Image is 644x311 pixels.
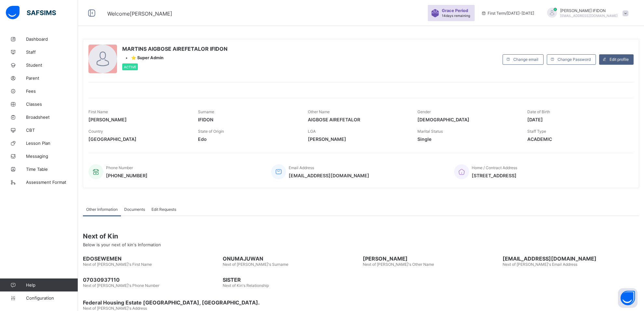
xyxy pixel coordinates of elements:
span: Home / Contract Address [472,165,517,170]
span: Next of [PERSON_NAME]'s First Name [83,262,152,267]
span: First Name [88,109,108,114]
div: • [122,55,228,60]
img: safsims [6,6,56,20]
span: Next of [PERSON_NAME]'s Email Address [503,262,577,267]
span: Other Name [308,109,330,114]
span: Configuration [26,295,78,301]
span: MARTINS AIGBOSE AIREFETALOR IFIDON [122,46,228,52]
span: [PERSON_NAME] IFIDON [560,8,618,13]
span: Email Address [289,165,314,170]
span: [PERSON_NAME] [363,255,499,262]
span: Grace Period [442,8,468,13]
span: Classes [26,101,78,107]
span: CBT [26,128,78,133]
span: [EMAIL_ADDRESS][DOMAIN_NAME] [560,14,618,18]
span: [EMAIL_ADDRESS][DOMAIN_NAME] [289,173,369,178]
span: [EMAIL_ADDRESS][DOMAIN_NAME] [503,255,639,262]
span: Date of Birth [527,109,550,114]
span: ⭐ Super Admin [131,55,164,60]
span: LGA [308,129,316,134]
span: session/term information [481,11,534,16]
div: MARTINSIFIDON [541,8,632,19]
span: [DEMOGRAPHIC_DATA] [417,117,517,122]
span: Welcome [PERSON_NAME] [107,10,172,17]
span: Federal Housing Estate [GEOGRAPHIC_DATA], [GEOGRAPHIC_DATA]. [83,299,639,306]
span: Next of Kin's Relationship [223,283,269,288]
img: sticker-purple.71386a28dfed39d6af7621340158ba97.svg [431,9,439,17]
span: Next of [PERSON_NAME]'s Surname [223,262,288,267]
span: 14 days remaining [442,14,470,18]
span: Change Password [558,57,591,62]
span: AIGBOSE AIREFETALOR [308,117,408,122]
span: Messaging [26,154,78,159]
span: Edit profile [610,57,629,62]
span: Below is your next of kin's Information [83,242,161,247]
span: SISTER [223,277,359,283]
span: IFIDON [198,117,298,122]
span: Documents [124,207,145,212]
span: Fees [26,88,78,94]
span: Time Table [26,167,78,172]
span: [PHONE_NUMBER] [106,173,148,178]
span: Next of [PERSON_NAME]'s Phone Number [83,283,159,288]
span: ONUMAJUWAN [223,255,359,262]
button: Open asap [618,288,637,308]
span: Country [88,129,103,134]
span: Phone Number [106,165,133,170]
span: Single [417,136,517,142]
span: Parent [26,75,78,81]
span: Broadsheet [26,115,78,120]
span: Edo [198,136,298,142]
span: EDOSEWEMEN [83,255,219,262]
span: [DATE] [527,117,627,122]
span: Active [124,65,136,69]
span: [PERSON_NAME] [308,136,408,142]
span: Change email [513,57,538,62]
span: Help [26,282,78,288]
span: Surname [198,109,214,114]
span: [PERSON_NAME] [88,117,188,122]
span: [STREET_ADDRESS] [472,173,517,178]
span: Assessment Format [26,180,78,185]
span: Next of [PERSON_NAME]'s Address [83,306,147,311]
span: Next of [PERSON_NAME]'s Other Name [363,262,434,267]
span: Student [26,62,78,68]
span: Other Information [86,207,118,212]
span: Dashboard [26,36,78,42]
span: Marital Status [417,129,443,134]
span: Staff Type [527,129,546,134]
span: State of Origin [198,129,224,134]
span: Gender [417,109,431,114]
span: Edit Requests [151,207,176,212]
span: Staff [26,49,78,55]
span: [GEOGRAPHIC_DATA] [88,136,188,142]
span: 07030937110 [83,277,219,283]
span: Next of Kin [83,232,639,240]
span: Lesson Plan [26,141,78,146]
span: ACADEMIC [527,136,627,142]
